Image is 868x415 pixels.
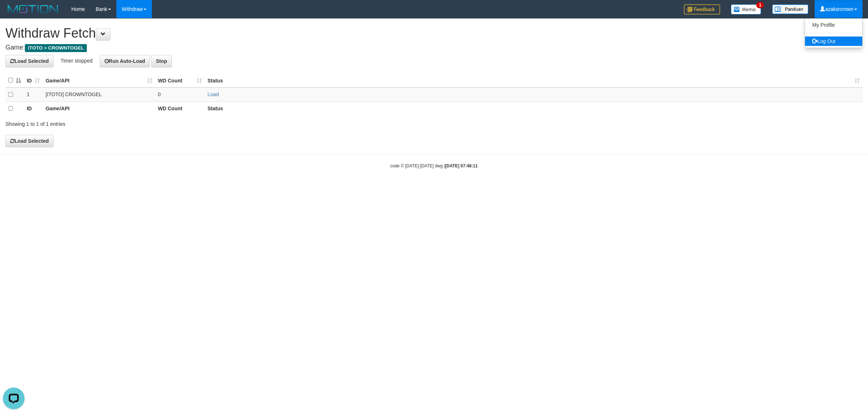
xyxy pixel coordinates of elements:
[805,20,862,30] a: My Profile
[5,26,863,40] h1: Withdraw Fetch
[731,4,761,14] img: Button%20Memo.svg
[756,2,764,8] span: 1
[205,73,863,87] th: Status: activate to sort column ascending
[151,55,172,67] button: Stop
[5,55,54,67] button: Load Selected
[24,87,43,102] td: 1
[5,117,356,128] div: Showing 1 to 1 of 1 entries
[155,73,205,87] th: WD Count: activate to sort column ascending
[208,91,219,97] a: Load
[5,44,863,51] h4: Game:
[43,87,155,102] td: [ITOTO] CROWNTOGEL
[390,163,478,168] small: code © [DATE]-[DATE] dwg |
[205,102,863,115] th: Status
[684,4,720,14] img: Feedback.jpg
[805,37,862,46] a: Log Out
[3,3,25,25] button: Open LiveChat chat widget
[100,55,150,67] button: Run Auto-Load
[43,73,155,87] th: Game/API: activate to sort column ascending
[5,135,54,147] button: Load Selected
[24,102,43,115] th: ID
[5,4,60,14] img: MOTION_logo.png
[24,73,43,87] th: ID: activate to sort column ascending
[25,44,87,52] span: ITOTO > CROWNTOGEL
[43,102,155,115] th: Game/API
[60,57,93,63] span: Timer stopped
[158,91,161,97] span: 0
[772,4,808,14] img: panduan.png
[445,163,478,168] strong: [DATE] 07:48:11
[155,102,205,115] th: WD Count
